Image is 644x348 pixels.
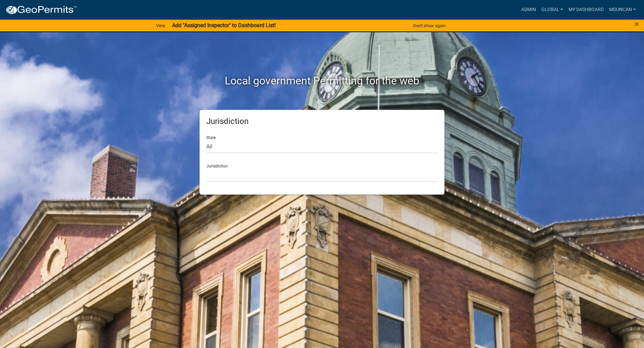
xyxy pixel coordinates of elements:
strong: Add "Assigned Inspector" to Dashboard List! [172,22,276,28]
h5: Jurisdiction [206,117,438,126]
h2: Local government Permitting for the web [136,74,508,87]
a: View [153,20,168,31]
a: My Dashboard [566,3,606,16]
a: mduncan [606,3,639,16]
button: Don't show again [411,20,448,31]
a: Global [539,3,566,16]
span: × [635,19,639,29]
a: Admin [519,3,539,16]
button: Close [635,20,639,28]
